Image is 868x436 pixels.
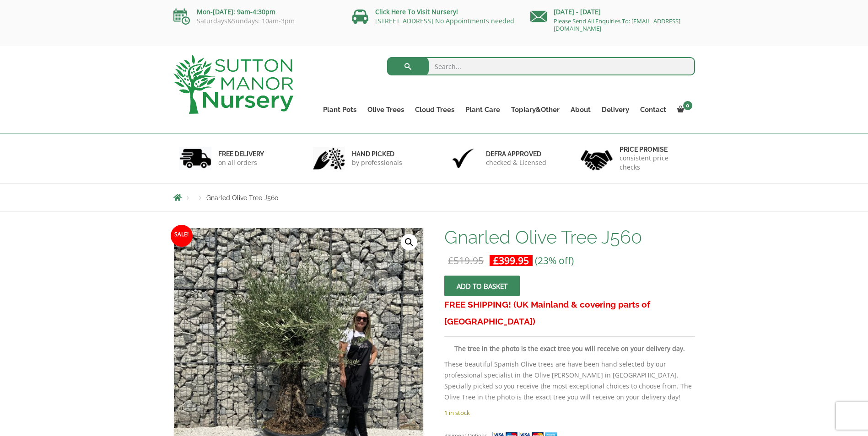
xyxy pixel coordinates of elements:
[206,194,279,202] span: Gnarled Olive Tree J560
[447,147,479,170] img: 3.jpg
[486,158,546,167] p: checked & Licensed
[635,103,672,116] a: Contact
[448,254,484,267] bdi: 519.95
[672,103,695,116] a: 0
[620,145,689,154] h6: Price promise
[444,359,695,403] p: These beautiful Spanish Olive trees are have been hand selected by our professional specialist in...
[486,150,546,158] h6: Defra approved
[218,158,264,167] p: on all orders
[448,254,453,267] span: £
[401,234,417,250] a: View full-screen image gallery
[565,103,596,116] a: About
[506,103,565,116] a: Topiary&Other
[530,6,695,17] p: [DATE] - [DATE]
[387,57,695,75] input: Search...
[375,7,458,16] a: Click Here To Visit Nursery!
[173,6,338,17] p: Mon-[DATE]: 9am-4:30pm
[620,154,689,172] p: consistent price checks
[444,276,520,296] button: Add to basket
[535,254,574,267] span: (23% off)
[173,194,695,201] nav: Breadcrumbs
[362,103,410,116] a: Olive Trees
[554,17,680,32] a: Please Send All Enquiries To: [EMAIL_ADDRESS][DOMAIN_NAME]
[375,16,514,25] a: [STREET_ADDRESS] No Appointments needed
[493,254,499,267] span: £
[218,150,264,158] h6: FREE DELIVERY
[460,103,506,116] a: Plant Care
[444,296,695,330] h3: FREE SHIPPING! (UK Mainland & covering parts of [GEOGRAPHIC_DATA])
[454,344,685,353] strong: The tree in the photo is the exact tree you will receive on your delivery day.
[352,158,402,167] p: by professionals
[313,147,345,170] img: 2.jpg
[581,144,613,172] img: 4.jpg
[683,101,692,110] span: 0
[352,150,402,158] h6: hand picked
[179,147,211,170] img: 1.jpg
[173,17,338,25] p: Saturdays&Sundays: 10am-3pm
[596,103,635,116] a: Delivery
[493,254,529,267] bdi: 399.95
[318,103,362,116] a: Plant Pots
[444,407,695,418] p: 1 in stock
[410,103,460,116] a: Cloud Trees
[173,55,293,114] img: logo
[444,228,695,247] h1: Gnarled Olive Tree J560
[171,225,193,247] span: Sale!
